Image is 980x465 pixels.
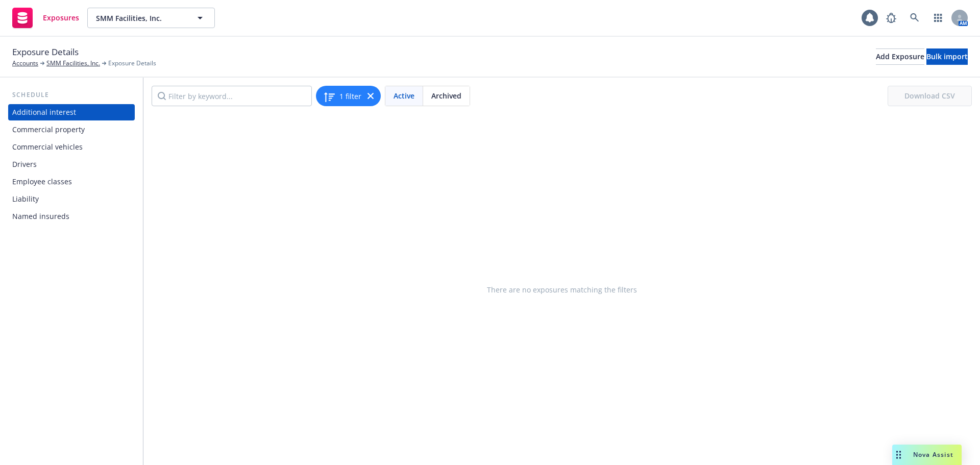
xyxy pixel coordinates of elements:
div: Add Exposure [876,49,924,64]
a: Exposures [8,4,83,32]
div: Liability [12,191,39,207]
span: SMM Facilities, Inc. [96,13,184,23]
a: Report a Bug [881,8,901,28]
button: Add Exposure [876,48,924,65]
a: Employee classes [8,174,135,190]
input: Filter by keyword... [152,86,312,106]
a: Drivers [8,156,135,173]
span: Nova Assist [913,450,953,459]
span: Exposure Details [12,45,79,59]
div: Additional interest [12,104,76,120]
div: Drivers [12,156,37,173]
div: Commercial vehicles [12,139,83,155]
div: Commercial property [12,121,85,138]
a: Commercial vehicles [8,139,135,155]
button: SMM Facilities, Inc. [87,8,215,28]
a: Additional interest [8,104,135,120]
div: Drag to move [892,445,905,465]
span: There are no exposures matching the filters [487,284,637,295]
a: Search [904,8,925,28]
a: Commercial property [8,121,135,138]
span: Active [394,90,414,101]
a: SMM Facilities, Inc. [46,59,100,68]
div: Employee classes [12,174,72,190]
a: Switch app [928,8,948,28]
div: Bulk import [926,49,968,64]
div: Named insureds [12,208,69,225]
span: Exposures [43,14,79,22]
a: Liability [8,191,135,207]
span: Archived [431,90,461,101]
a: Accounts [12,59,38,68]
a: Named insureds [8,208,135,225]
button: Nova Assist [892,445,962,465]
div: Schedule [8,90,135,100]
span: 1 filter [339,91,361,102]
span: Exposure Details [108,59,156,68]
button: Bulk import [926,48,968,65]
